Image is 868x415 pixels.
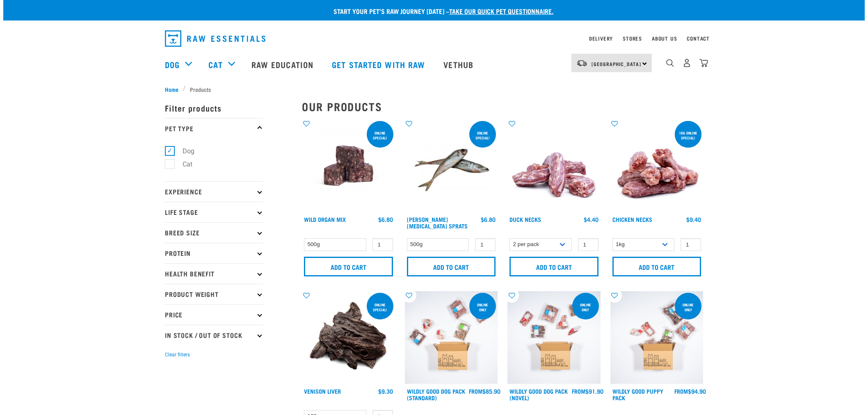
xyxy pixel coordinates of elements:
[469,299,496,316] div: Online Only
[572,390,585,392] span: FROM
[509,257,598,276] input: Add to cart
[675,127,701,144] div: 1kg online special!
[243,48,324,81] a: Raw Education
[592,62,641,65] span: [GEOGRAPHIC_DATA]
[372,238,393,251] input: 1
[572,388,603,394] div: $91.90
[324,48,435,81] a: Get started with Raw
[681,238,701,251] input: 1
[165,202,263,222] p: Life Stage
[405,291,498,384] img: Dog 0 2sec
[378,216,393,223] div: $6.80
[469,127,496,144] div: ONLINE SPECIAL!
[165,304,263,325] p: Price
[686,216,701,223] div: $9.40
[407,257,496,276] input: Add to cart
[674,388,706,394] div: $94.90
[612,218,652,221] a: Chicken Necks
[304,218,346,221] a: Wild Organ Mix
[407,218,468,227] a: [PERSON_NAME][MEDICAL_DATA] Sprats
[610,119,704,212] img: Pile Of Chicken Necks For Pets
[507,291,601,384] img: Dog Novel 0 2sec
[623,37,642,40] a: Stores
[165,263,263,284] p: Health Benefit
[509,218,541,221] a: Duck Necks
[699,59,708,67] img: home-icon@2x.png
[666,59,674,67] img: home-icon-1@2x.png
[674,390,688,392] span: FROM
[469,388,500,394] div: $85.90
[165,243,263,263] p: Protein
[304,390,341,392] a: Venison Liver
[612,257,701,276] input: Add to cart
[367,127,393,144] div: ONLINE SPECIAL!
[165,85,178,93] span: Home
[302,100,703,113] h2: Our Products
[165,181,263,202] p: Experience
[169,146,198,156] label: Dog
[208,58,222,71] a: Cat
[509,390,568,399] a: Wildly Good Dog Pack (Novel)
[435,48,484,81] a: Vethub
[165,85,183,93] a: Home
[449,9,553,13] a: take our quick pet questionnaire.
[165,351,190,358] button: Clear filters
[572,299,599,316] div: Online Only
[652,37,677,40] a: About Us
[367,299,393,316] div: ONLINE SPECIAL!
[675,299,701,316] div: Online Only
[610,291,704,384] img: Puppy 0 2sec
[589,37,613,40] a: Delivery
[3,48,865,81] nav: dropdown navigation
[576,59,587,67] img: van-moving.png
[165,325,263,345] p: In Stock / Out Of Stock
[304,257,393,276] input: Add to cart
[578,238,598,251] input: 1
[481,216,496,223] div: $6.80
[158,27,710,50] nav: dropdown navigation
[165,284,263,304] p: Product Weight
[165,98,263,118] p: Filter products
[302,119,395,212] img: Wild Organ Mix
[302,291,395,384] img: Pile Of Venison Liver For Pets
[507,119,601,212] img: Pile Of Duck Necks For Pets
[407,390,465,399] a: Wildly Good Dog Pack (Standard)
[469,390,482,392] span: FROM
[683,59,691,67] img: user.png
[475,238,496,251] input: 1
[165,118,263,139] p: Pet Type
[165,222,263,243] p: Breed Size
[584,216,598,223] div: $4.40
[612,390,663,399] a: Wildly Good Puppy Pack
[405,119,498,212] img: Jack Mackarel Sparts Raw Fish For Dogs
[687,37,710,40] a: Contact
[165,58,180,71] a: Dog
[169,159,196,169] label: Cat
[378,388,393,394] div: $9.30
[165,85,703,93] nav: breadcrumbs
[165,30,265,47] img: Raw Essentials Logo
